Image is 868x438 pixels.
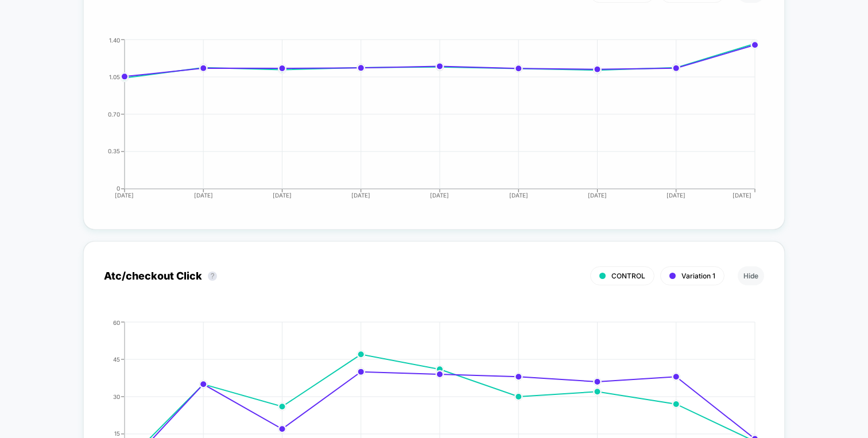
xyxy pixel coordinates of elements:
[194,192,213,199] tspan: [DATE]
[273,192,292,199] tspan: [DATE]
[681,272,715,280] span: Variation 1
[117,185,120,192] tspan: 0
[113,319,120,325] tspan: 60
[208,272,217,281] button: ?
[611,272,645,280] span: CONTROL
[588,192,607,199] tspan: [DATE]
[109,73,120,80] tspan: 1.05
[733,192,751,199] tspan: [DATE]
[115,192,134,199] tspan: [DATE]
[351,192,370,199] tspan: [DATE]
[114,430,120,437] tspan: 15
[666,192,685,199] tspan: [DATE]
[430,192,449,199] tspan: [DATE]
[92,37,753,209] div: PAGES_PER_SESSION
[109,36,120,43] tspan: 1.40
[509,192,528,199] tspan: [DATE]
[113,393,120,400] tspan: 30
[113,355,120,362] tspan: 45
[108,110,120,117] tspan: 0.70
[738,266,764,285] button: Hide
[108,148,120,154] tspan: 0.35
